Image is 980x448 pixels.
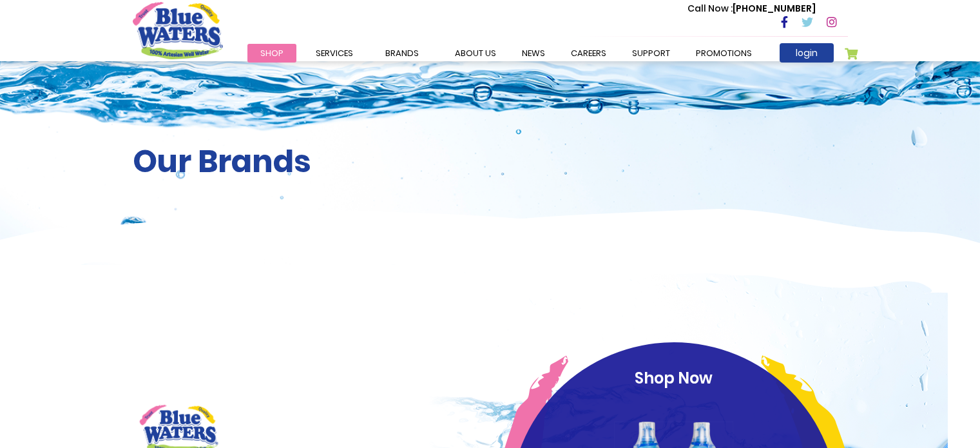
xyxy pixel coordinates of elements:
span: Call Now : [687,2,733,15]
a: News [509,44,558,63]
a: support [619,44,683,63]
p: Shop Now [534,367,814,390]
span: Brands [385,47,419,59]
a: about us [442,44,509,63]
p: [PHONE_NUMBER] [687,2,816,15]
a: careers [558,44,619,63]
span: Services [316,47,353,59]
a: Promotions [683,44,765,63]
span: Shop [260,47,283,59]
a: store logo [133,2,223,59]
a: login [780,43,834,63]
h2: Our Brands [133,143,848,180]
